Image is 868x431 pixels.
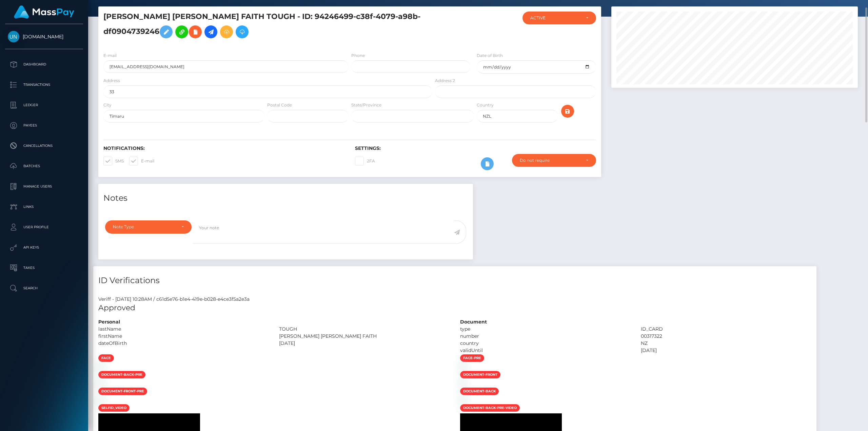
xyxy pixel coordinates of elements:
[5,280,83,297] a: Search
[5,76,83,93] a: Transactions
[93,326,274,333] div: lastName
[455,333,636,340] div: number
[530,15,580,21] div: ACTIVE
[455,340,636,347] div: country
[355,157,375,165] label: 2FA
[98,381,104,387] img: 895c145c-7544-464a-8033-c164919f7821
[477,102,494,108] label: Country
[129,157,154,165] label: E-mail
[351,53,365,59] label: Phone
[98,303,811,313] h5: Approved
[5,219,83,236] a: User Profile
[93,340,274,347] div: dateOfBirth
[113,224,176,230] div: Note Type
[204,25,217,38] a: Initiate Payout
[5,259,83,276] a: Taxes
[93,296,816,303] div: Veriff - [DATE] 10:28AM / c61d5e76-b1e4-419e-b028-e4ce3f5a2e3a
[5,178,83,195] a: Manage Users
[8,242,80,253] p: API Keys
[455,347,636,354] div: validUntil
[5,117,83,134] a: Payees
[355,145,596,151] h6: Settings:
[8,141,80,151] p: Cancellations
[98,319,120,325] strong: Personal
[455,326,636,333] div: type
[520,158,580,163] div: Do not require
[5,137,83,154] a: Cancellations
[636,347,816,354] div: [DATE]
[460,319,487,325] strong: Document
[8,222,80,232] p: User Profile
[274,326,455,333] div: TOUGH
[522,12,596,24] button: ACTIVE
[5,97,83,114] a: Ledger
[8,80,80,90] p: Transactions
[477,53,503,59] label: Date of Birth
[103,145,345,151] h6: Notifications:
[93,333,274,340] div: firstName
[460,388,499,395] span: document-back
[103,78,120,84] label: Address
[5,158,83,175] a: Batches
[14,5,74,19] img: MassPay Logo
[98,371,145,378] span: document-back-pre
[267,102,292,108] label: Postal Code
[274,340,455,347] div: [DATE]
[274,333,455,340] div: [PERSON_NAME] [PERSON_NAME] FAITH
[5,198,83,215] a: Links
[98,275,811,287] h4: ID Verifications
[105,220,192,233] button: Note Type
[98,365,104,370] img: 4ddb0544-c44d-4d18-832f-5ab37ca1d481
[636,340,816,347] div: NZ
[5,56,83,73] a: Dashboard
[98,404,130,412] span: selfid_video
[460,381,466,387] img: e99385c3-ed84-4ba9-af5f-d32df655a322
[435,78,455,84] label: Address 2
[103,157,124,165] label: SMS
[8,59,80,70] p: Dashboard
[8,283,80,293] p: Search
[103,102,112,108] label: City
[460,398,466,403] img: cc8b2b9e-b21f-499e-9b39-ea8c0c395c24
[636,333,816,340] div: 00317322
[98,398,104,403] img: 9f9e4df7-9f45-46dc-81ea-b89998207a1e
[5,239,83,256] a: API Keys
[98,388,147,395] span: document-front-pre
[351,102,381,108] label: State/Province
[8,100,80,110] p: Ledger
[8,161,80,171] p: Batches
[460,371,500,378] span: document-front
[8,120,80,131] p: Payees
[512,154,596,167] button: Do not require
[5,34,83,40] span: [DOMAIN_NAME]
[460,404,520,412] span: document-back-pre-video
[8,181,80,192] p: Manage Users
[8,202,80,212] p: Links
[460,354,484,362] span: face-pre
[103,53,117,59] label: E-mail
[103,12,429,42] h5: [PERSON_NAME] [PERSON_NAME] FAITH TOUGH - ID: 94246499-c38f-4079-a98b-df0904739246
[103,192,468,204] h4: Notes
[8,263,80,273] p: Taxes
[8,31,19,42] img: Unlockt.me
[98,354,114,362] span: face
[636,326,816,333] div: ID_CARD
[460,365,466,370] img: b62be4b0-fb5e-4ede-90c0-f9af65eea278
